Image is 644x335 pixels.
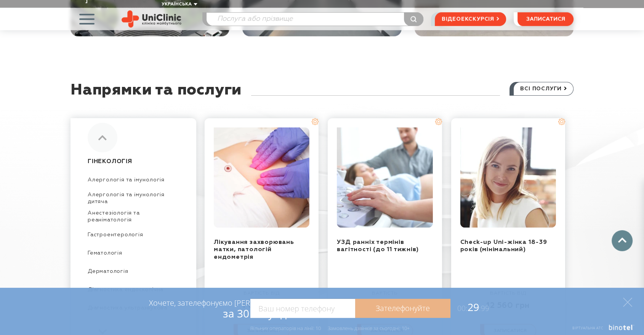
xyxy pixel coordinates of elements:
[435,12,506,26] a: відеоекскурсія
[355,299,450,318] a: Зателефонуйте
[442,13,494,26] span: відеоекскурсія
[214,127,309,228] img: Лікування захворювань матки, патологій ендометрія
[214,239,294,260] a: Лікування захворювань матки, патологій ендометрія
[88,281,179,299] a: Діагностика ендоскопічна
[526,16,565,22] span: записатися
[149,298,291,319] div: Хочете, зателефонуємо [PERSON_NAME]
[88,226,179,244] a: Гастроентерологія
[479,303,489,313] span: :99
[88,171,179,189] a: Алергологія та імунологія
[88,207,179,226] a: Анестезіологія та реаніматологія
[88,262,179,281] a: Дерматологія
[457,303,468,313] span: 00:
[88,244,179,262] a: Гематологія
[223,306,291,321] span: за 30 секунд?
[207,13,423,26] input: Послуга або прізвище
[122,10,181,27] img: Uniclinic
[564,325,634,335] a: Віртуальна АТС
[160,2,197,7] button: Українська
[337,127,433,228] img: УЗД ранніх термінів вагітності (до 11 тижнів)
[70,82,242,111] div: Напрямки та послуги
[337,239,418,253] a: УЗД ранніх термінів вагітності (до 11 тижнів)
[88,189,179,207] a: Алергологія та імунологія дитяча
[88,152,179,171] a: Гінекологія
[250,325,410,331] div: Вільних операторів на лінії: 10 Замовлень дзвінків за сьогодні: 10+
[250,299,355,318] input: Ваш номер телефону
[460,239,547,253] a: Check-up Uni-жінка 18-39 років (мінімальний)
[162,2,192,6] span: Українська
[460,127,556,228] img: Check-up Uni-жінка 18-39 років (мінімальний)
[572,325,604,330] span: Віртуальна АТС
[520,82,562,95] span: всі послуги
[509,82,574,96] a: всі послуги
[517,12,574,26] button: записатися
[450,300,489,314] span: 29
